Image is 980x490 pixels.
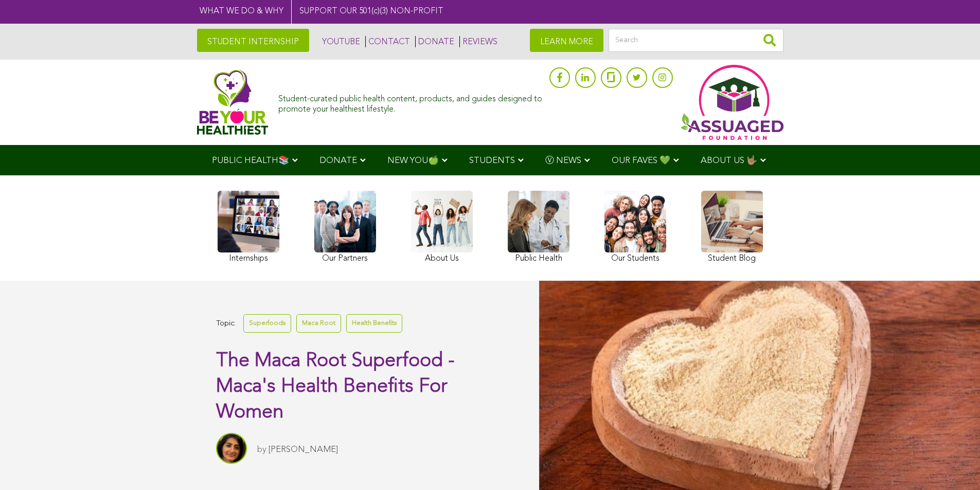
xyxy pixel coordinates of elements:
span: Topic: [216,317,236,331]
div: Student-curated public health content, products, and guides designed to promote your healthiest l... [278,89,544,114]
span: Ⓥ NEWS [545,156,581,165]
span: NEW YOU🍏 [387,156,439,165]
a: [PERSON_NAME] [269,445,338,454]
span: by [257,445,266,454]
input: Search [609,29,783,52]
span: OUR FAVES 💚 [612,156,670,165]
a: Superfoods [243,314,291,332]
span: The Maca Root Superfood - Maca's Health Benefits For Women [216,351,455,422]
a: CONTACT [365,36,410,47]
span: STUDENTS [469,156,515,165]
a: Health Benefits [346,314,402,332]
iframe: Chat Widget [929,441,980,490]
span: DONATE [319,156,357,165]
img: Assuaged App [681,65,783,140]
a: REVIEWS [459,36,497,47]
div: Navigation Menu [197,145,783,175]
img: glassdoor [607,72,614,82]
img: Assuaged [197,69,269,135]
a: Maca Root [296,314,341,332]
img: Sitara Darvish [216,433,247,464]
a: LEARN MORE [530,29,603,52]
span: PUBLIC HEALTH📚 [212,156,289,165]
a: YOUTUBE [319,36,360,47]
a: STUDENT INTERNSHIP [197,29,309,52]
a: DONATE [415,36,454,47]
span: ABOUT US 🤟🏽 [701,156,757,165]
